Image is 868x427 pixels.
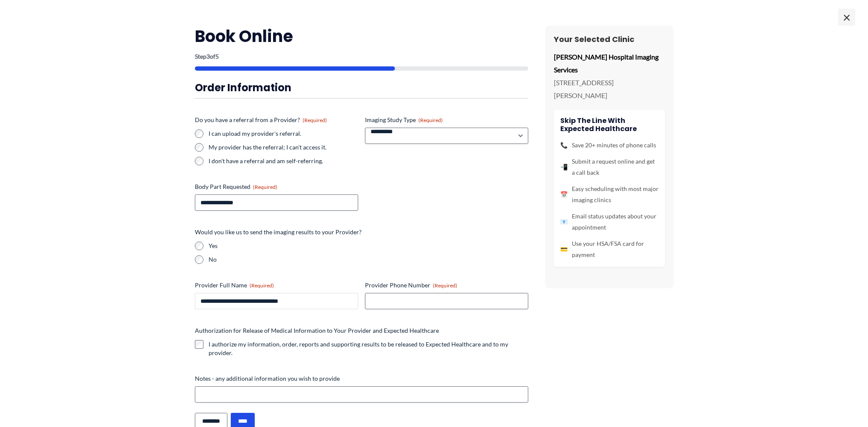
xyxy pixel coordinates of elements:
[554,76,665,102] p: [STREET_ADDRESS][PERSON_NAME]
[560,211,659,233] li: Email status updates about your appointment
[209,242,528,250] label: Yes
[195,182,358,191] label: Body Part Requested
[554,51,665,76] p: [PERSON_NAME] Hospital Imaging Services
[195,54,528,60] p: Step of
[365,116,528,124] label: Imaging Study Type
[365,281,528,290] label: Provider Phone Number
[209,157,358,165] label: I don't have a referral and am self-referring.
[560,156,659,178] li: Submit a request online and get a call back
[209,129,358,138] label: I can upload my provider's referral.
[195,81,528,94] h3: Order Information
[838,9,855,26] span: ×
[195,116,327,124] legend: Do you have a referral from a Provider?
[215,53,219,60] span: 5
[195,228,362,236] legend: Would you like us to send the imaging results to your Provider?
[209,340,528,357] label: I authorize my information, order, reports and supporting results to be released to Expected Heal...
[209,255,528,264] label: No
[560,244,568,255] span: 💳
[195,326,439,335] legend: Authorization for Release of Medical Information to Your Provider and Expected Healthcare
[206,53,210,60] span: 3
[250,282,274,289] span: (Required)
[560,238,659,260] li: Use your HSA/FSA card for payment
[560,116,659,133] h4: Skip the line with Expected Healthcare
[560,183,659,206] li: Easy scheduling with most major imaging clinics
[560,140,659,151] li: Save 20+ minutes of phone calls
[554,34,665,44] h3: Your Selected Clinic
[195,374,528,383] label: Notes - any additional information you wish to provide
[209,143,358,152] label: My provider has the referral; I can't access it.
[253,184,277,190] span: (Required)
[418,117,443,123] span: (Required)
[195,281,358,290] label: Provider Full Name
[560,216,568,227] span: 📧
[560,140,568,151] span: 📞
[433,282,457,289] span: (Required)
[195,26,528,47] h2: Book Online
[560,161,568,173] span: 📲
[560,189,568,200] span: 📅
[303,117,327,123] span: (Required)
